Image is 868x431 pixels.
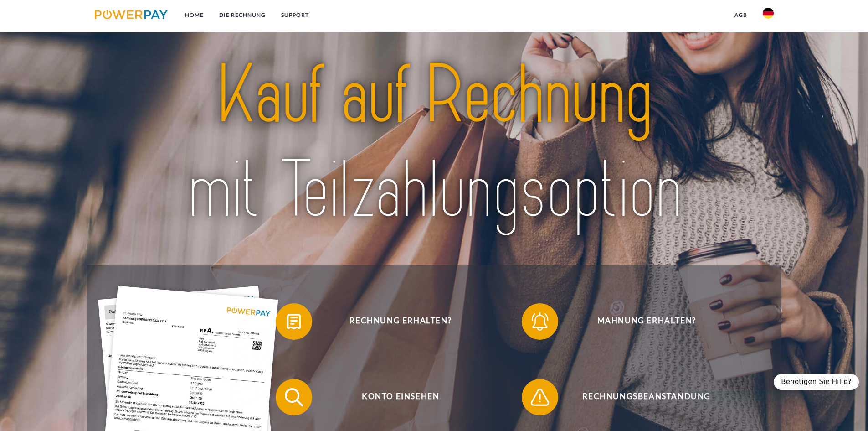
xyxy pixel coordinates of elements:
[276,303,513,340] button: Rechnung erhalten?
[276,379,513,415] button: Konto einsehen
[95,10,168,19] img: logo-powerpay.svg
[763,8,774,19] img: de
[832,395,861,424] iframe: Schaltfläche zum Öffnen des Messaging-Fensters
[535,303,758,340] span: Mahnung erhalten?
[522,379,759,415] button: Rechnungsbeanstandung
[273,7,317,23] a: SUPPORT
[211,7,273,23] a: DIE RECHNUNG
[529,310,551,333] img: qb_bell.svg
[289,303,512,340] span: Rechnung erhalten?
[522,303,759,340] button: Mahnung erhalten?
[688,72,861,391] iframe: Messaging-Fenster
[529,386,551,409] img: qb_warning.svg
[727,7,755,23] a: agb
[289,379,512,415] span: Konto einsehen
[282,310,305,333] img: qb_bill.svg
[535,379,758,415] span: Rechnungsbeanstandung
[177,7,211,23] a: Home
[128,43,740,243] img: title-powerpay_de.svg
[282,386,305,409] img: qb_search.svg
